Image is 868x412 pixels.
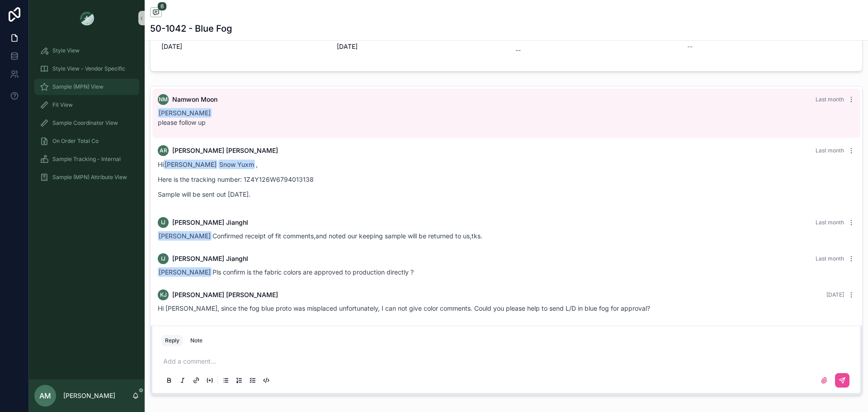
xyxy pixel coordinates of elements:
span: Pls confirm is the fabric colors are approved to production directly ? [158,268,414,276]
span: Sample (MPN) Attribute View [52,174,127,181]
div: -- [515,46,521,55]
span: AM [39,390,51,401]
span: On Order Total Co [52,137,99,145]
span: [PERSON_NAME] [PERSON_NAME] [172,146,278,155]
span: IJ [161,219,165,226]
span: Last month [816,255,844,262]
span: Sample Tracking - Internal [52,156,121,163]
span: IJ [161,255,165,262]
span: 6 [157,2,167,11]
a: Sample (MPN) View [34,79,139,95]
button: Note [187,335,206,346]
span: Confirmed receipt of fit comments,and noted our keeping sample will be returned to us,tks. [158,232,482,240]
span: -- [687,42,693,51]
span: Fit View [52,101,73,109]
p: [PERSON_NAME] [63,391,115,400]
span: [PERSON_NAME] Jianghl [172,254,248,263]
span: Style View [52,47,80,54]
span: Sample (MPN) View [52,83,104,90]
span: Namwon Moon [172,95,217,104]
button: 6 [150,7,162,19]
span: Last month [816,96,844,103]
p: please follow up [158,118,855,127]
span: [PERSON_NAME] [158,267,212,277]
span: [DATE] [337,42,501,51]
span: Last month [816,219,844,226]
span: Sample Coordinator View [52,119,118,127]
span: NM [159,96,168,103]
span: [PERSON_NAME] [PERSON_NAME] [172,290,278,299]
a: Sample Coordinator View [34,115,139,131]
img: App logo [80,11,94,25]
button: Reply [161,335,183,346]
p: Sample will be sent out [DATE]. [158,189,855,199]
span: [PERSON_NAME] [164,160,217,169]
a: On Order Total Co [34,133,139,149]
a: Sample (MPN) Attribute View [34,169,139,185]
span: Last month [816,147,844,154]
p: Hi , [158,160,855,169]
div: scrollable content [29,36,145,197]
span: [PERSON_NAME] [158,108,212,118]
p: Here is the tracking number: 1Z4Y126W6794013138 [158,175,855,184]
a: Fit View [34,97,139,113]
span: AR [160,147,167,154]
span: Style View - Vendor Specific [52,65,125,72]
span: [DATE] [161,42,326,51]
a: Sample Tracking - Internal [34,151,139,167]
span: [DATE] [826,291,844,298]
a: Style View - Vendor Specific [34,61,139,77]
span: [PERSON_NAME] [158,231,212,241]
span: Snow Yuxm [218,160,255,169]
h1: 50-1042 - Blue Fog [150,22,232,35]
div: Note [190,337,203,344]
a: Style View [34,43,139,59]
span: KJ [160,291,167,298]
span: Hi [PERSON_NAME], since the fog blue proto was misplaced unfortunately, I can not give color comm... [158,304,650,312]
span: [PERSON_NAME] Jianghl [172,218,248,227]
